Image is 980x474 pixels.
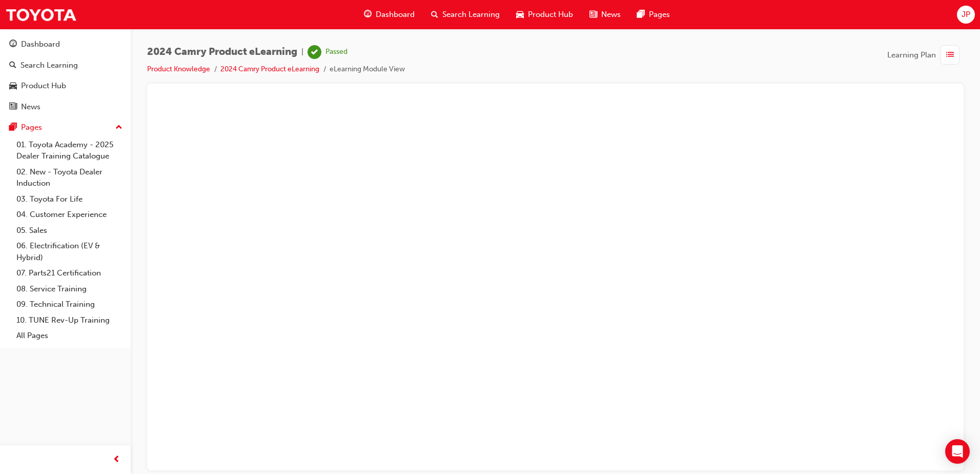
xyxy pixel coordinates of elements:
a: news-iconNews [581,4,629,25]
img: Trak [5,3,77,26]
span: car-icon [516,8,524,21]
span: car-icon [9,82,17,91]
span: search-icon [431,8,438,21]
span: learningRecordVerb_PASS-icon [308,45,321,59]
a: 08. Service Training [12,281,127,297]
span: news-icon [589,8,597,21]
a: car-iconProduct Hub [508,4,581,25]
a: 2024 Camry Product eLearning [220,65,319,73]
span: Product Hub [528,9,573,21]
span: prev-icon [113,453,120,466]
span: Pages [649,9,670,21]
span: Dashboard [376,9,415,21]
a: Dashboard [4,35,127,54]
div: Open Intercom Messenger [945,439,970,464]
span: list-icon [946,49,954,62]
a: guage-iconDashboard [356,4,423,25]
a: Product Knowledge [147,65,210,73]
button: Pages [4,118,127,137]
a: 05. Sales [12,223,127,239]
span: pages-icon [637,8,645,21]
a: 04. Customer Experience [12,207,127,223]
span: news-icon [9,103,17,112]
a: search-iconSearch Learning [423,4,508,25]
li: eLearning Module View [330,64,405,75]
div: Pages [21,122,42,133]
div: News [21,101,40,113]
span: JP [962,9,970,21]
a: All Pages [12,328,127,344]
a: 09. Technical Training [12,297,127,312]
span: guage-icon [364,8,372,21]
a: 10. TUNE Rev-Up Training [12,312,127,328]
a: News [4,97,127,116]
div: Product Hub [21,80,66,92]
a: 01. Toyota Academy - 2025 Dealer Training Catalogue [12,137,127,164]
span: Learning Plan [887,49,936,61]
span: search-icon [9,61,16,70]
div: Search Learning [21,60,78,71]
span: pages-icon [9,123,17,132]
span: | [301,46,303,58]
div: Passed [325,47,348,57]
span: Search Learning [442,9,500,21]
button: DashboardSearch LearningProduct HubNews [4,33,127,118]
a: Search Learning [4,56,127,75]
div: Dashboard [21,38,60,50]
span: 2024 Camry Product eLearning [147,46,297,58]
a: 06. Electrification (EV & Hybrid) [12,238,127,265]
button: Learning Plan [887,45,964,65]
a: 03. Toyota For Life [12,191,127,207]
span: up-icon [115,121,122,134]
span: guage-icon [9,40,17,49]
a: pages-iconPages [629,4,678,25]
a: Product Hub [4,76,127,95]
a: 02. New - Toyota Dealer Induction [12,164,127,191]
a: 07. Parts21 Certification [12,265,127,281]
button: JP [957,6,975,24]
span: News [601,9,621,21]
